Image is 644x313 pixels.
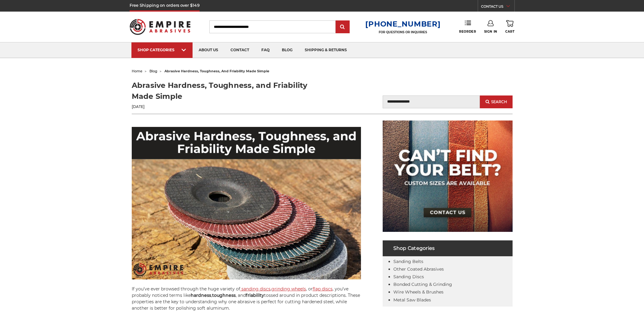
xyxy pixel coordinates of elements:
a: faq [255,42,276,58]
a: Metal Saw Blades [393,297,431,303]
a: blog [276,42,299,58]
b: toughness [212,293,236,298]
b: hardness [191,293,211,298]
span: Reorder [459,30,476,34]
span: tossed around in product descriptions. These properties are the key to understanding why one abra... [132,293,360,311]
a: about us [193,42,224,58]
span: Search [491,100,507,104]
h1: Abrasive Hardness, Toughness, and Friability Made Simple [132,80,322,102]
a: Other Coated Abrasives [393,266,444,272]
span: , [270,286,271,292]
a: blog [149,69,157,73]
span: , [211,293,212,298]
p: [DATE] [132,104,322,110]
img: Abrasive Hardness, Toughness, and Friability Made Simple - blog post by Empire Abrasives [132,127,361,279]
span: abrasive hardness, toughness, and friability made simple [164,69,269,73]
b: friability [246,293,264,298]
img: promo banner for custom belts. [383,121,513,232]
img: Empire Abrasives [130,15,191,39]
button: Search [480,95,512,108]
a: sanding discs [240,286,270,292]
a: flap discs [313,286,333,292]
a: Sanding Discs [393,274,424,279]
span: If you’ve ever browsed through the huge variety of [132,286,240,292]
span: , and [236,293,246,298]
a: shipping & returns [299,42,353,58]
a: grinding wheels [271,286,306,292]
a: CONTACT US [481,3,514,12]
a: Wire Wheels & Brushes [393,289,443,295]
span: , or [306,286,313,292]
input: Submit [337,21,349,33]
a: Cart [505,20,514,34]
a: [PHONE_NUMBER] [365,20,440,28]
a: Reorder [459,20,476,33]
span: sanding discs [241,286,270,292]
span: Cart [505,30,514,34]
a: Bonded Cutting & Grinding [393,282,452,287]
p: FOR QUESTIONS OR INQUIRIES [365,30,440,34]
a: contact [224,42,255,58]
h4: Shop Categories [383,240,513,256]
a: home [132,69,142,73]
div: SHOP CATEGORIES [138,48,186,52]
span: Sign In [484,30,497,34]
a: Sanding Belts [393,259,423,264]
